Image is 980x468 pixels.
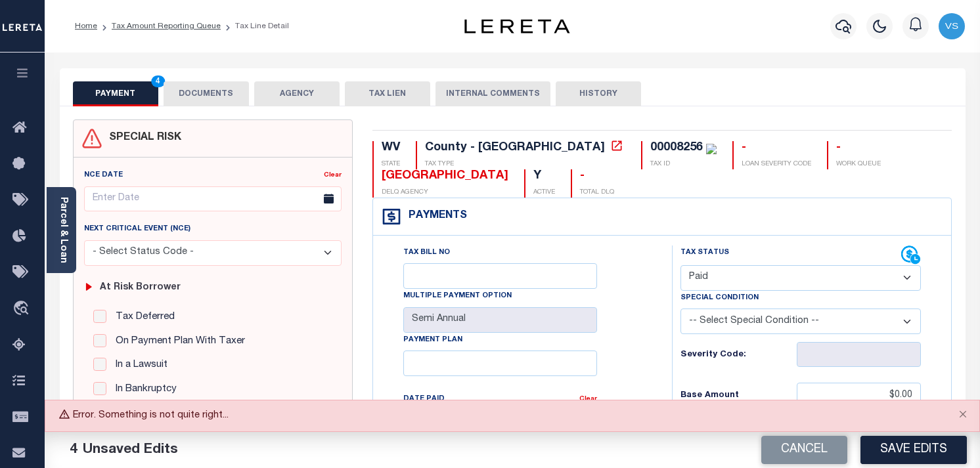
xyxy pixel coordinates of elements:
[403,291,512,302] label: Multiple Payment Option
[84,186,342,212] input: Enter Date
[403,335,462,346] label: Payment Plan
[109,382,177,397] label: In Bankruptcy
[761,436,847,464] button: Cancel
[382,141,400,156] div: WV
[425,142,605,154] div: County - [GEOGRAPHIC_DATA]
[151,75,165,87] span: 4
[109,334,245,349] label: On Payment Plan With Taxer
[860,436,967,464] button: Save Edits
[797,383,922,408] input: $
[650,142,703,154] div: 00008256
[580,169,614,184] div: -
[402,210,467,223] h4: Payments
[382,169,508,184] div: [GEOGRAPHIC_DATA]
[382,160,400,169] p: STATE
[254,81,340,106] button: AGENCY
[680,350,796,360] h6: Severity Code:
[464,19,569,33] img: logo-dark.svg
[579,396,597,402] a: Clear
[533,188,555,198] p: ACTIVE
[836,141,881,156] div: -
[947,400,979,429] button: Close
[939,13,965,39] img: svg+xml;base64,PHN2ZyB4bWxucz0iaHR0cDovL3d3dy53My5vcmcvMjAwMC9zdmciIHBvaW50ZXItZXZlbnRzPSJub25lIi...
[73,81,158,106] button: PAYMENT
[425,160,625,169] p: TAX TYPE
[680,293,759,304] label: Special Condition
[70,443,78,457] span: 4
[680,391,796,401] h6: Base Amount
[556,81,641,106] button: HISTORY
[742,141,811,156] div: -
[112,22,221,30] a: Tax Amount Reporting Queue
[100,282,181,293] h6: At Risk Borrower
[650,160,717,169] p: TAX ID
[435,81,550,106] button: INTERNAL COMMENTS
[221,20,289,32] li: Tax Line Detail
[109,358,167,373] label: In a Lawsuit
[58,197,68,263] a: Parcel & Loan
[533,169,555,184] div: Y
[403,394,445,405] label: Date Paid
[403,247,450,259] label: Tax Bill No
[83,443,178,457] span: Unsaved Edits
[345,81,430,106] button: TAX LIEN
[12,301,33,318] i: travel_explore
[109,310,175,325] label: Tax Deferred
[164,81,249,106] button: DOCUMENTS
[84,224,190,235] label: Next Critical Event (NCE)
[102,132,181,144] h4: SPECIAL RISK
[382,188,508,198] p: DELQ AGENCY
[580,188,614,198] p: TOTAL DLQ
[836,160,881,169] p: WORK QUEUE
[742,160,811,169] p: LOAN SEVERITY CODE
[680,247,729,259] label: Tax Status
[84,170,123,181] label: NCE Date
[45,400,980,432] div: Error. Something is not quite right...
[324,172,342,179] a: Clear
[75,22,97,30] a: Home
